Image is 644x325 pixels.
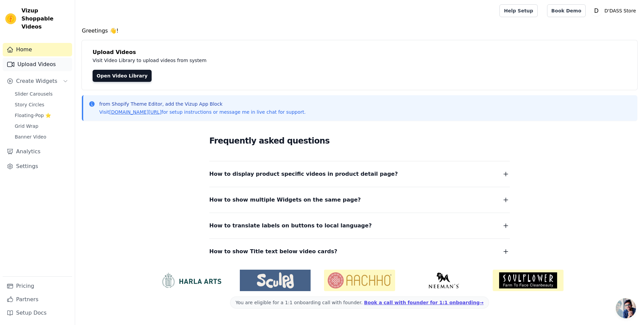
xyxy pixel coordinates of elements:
span: Floating-Pop ⭐ [15,112,51,119]
span: Grid Wrap [15,123,38,129]
a: Grid Wrap [11,121,72,131]
p: Visit for setup instructions or message me in live chat for support. [99,109,306,115]
span: How to display product specific videos in product detail page? [209,169,398,179]
span: Banner Video [15,133,46,140]
a: Home [3,43,72,56]
span: Story Circles [15,101,44,108]
img: Vizup [5,13,16,24]
a: Banner Video [11,132,72,142]
img: Neeman's [409,272,479,288]
a: Slider Carousels [11,89,72,99]
a: Open Video Library [93,70,152,82]
button: Create Widgets [3,74,72,88]
h2: Frequently asked questions [209,134,510,148]
span: Slider Carousels [15,91,53,97]
a: [DOMAIN_NAME][URL] [109,109,162,115]
span: Create Widgets [16,77,57,85]
a: Help Setup [499,4,537,17]
a: Analytics [3,145,72,158]
button: How to display product specific videos in product detail page? [209,169,510,179]
button: How to show multiple Widgets on the same page? [209,195,510,205]
div: Open chat [616,298,636,318]
a: Book Demo [547,4,586,17]
img: Sculpd US [240,272,311,288]
h4: Greetings 👋! [82,27,637,35]
span: How to show multiple Widgets on the same page? [209,195,361,205]
p: from Shopify Theme Editor, add the Vizup App Block [99,101,306,107]
img: HarlaArts [156,272,226,288]
img: Aachho [324,270,395,291]
a: Floating-Pop ⭐ [11,111,72,120]
button: How to show Title text below video cards? [209,247,510,256]
a: Setup Docs [3,306,72,320]
a: Book a call with founder for 1:1 onboarding [364,300,483,305]
text: D [594,7,598,14]
a: Partners [3,293,72,306]
a: Settings [3,160,72,173]
a: Pricing [3,279,72,293]
img: Soulflower [493,270,563,291]
h4: Upload Videos [93,48,627,56]
a: Upload Videos [3,58,72,71]
button: How to translate labels on buttons to local language? [209,221,510,230]
p: Visit Video Library to upload videos from system [93,56,393,64]
span: Vizup Shoppable Videos [21,7,69,31]
a: Story Circles [11,100,72,109]
span: How to translate labels on buttons to local language? [209,221,372,230]
p: D'DASS Store [602,5,639,17]
span: How to show Title text below video cards? [209,247,337,256]
button: D D'DASS Store [591,5,639,17]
